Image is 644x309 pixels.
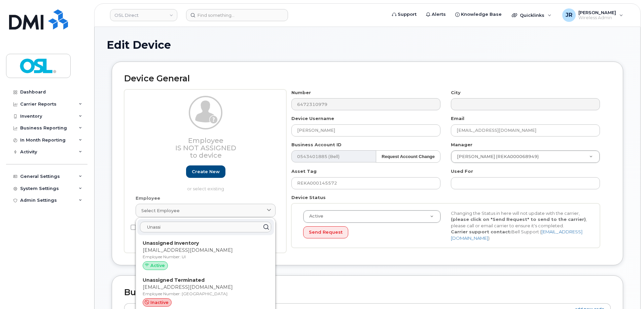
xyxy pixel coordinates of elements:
label: Business Account ID [291,142,342,148]
h3: Employee [136,137,276,159]
label: Number [291,89,311,96]
h2: Business Unit [124,288,611,297]
div: Unassigned Inventory[EMAIL_ADDRESS][DOMAIN_NAME]Employee Number: UIActive [137,238,274,275]
label: Non-employee owned device [131,223,205,231]
span: [PERSON_NAME] (REKA000068949) [453,154,539,160]
span: to device [190,151,222,159]
span: Select employee [141,207,180,214]
span: Is not assigned [175,144,236,152]
strong: Carrier support contact: [451,229,511,234]
strong: (please click on "Send Request" to send to the carrier) [451,217,586,222]
label: Device Status [291,194,326,201]
label: City [451,89,461,96]
button: Send Request [303,226,348,239]
p: Employee Number: UI [143,254,269,260]
a: [EMAIL_ADDRESS][DOMAIN_NAME] [451,229,582,241]
strong: Unassigned Inventory [143,240,199,246]
label: Asset Tag [291,168,317,175]
input: Enter name, email, or employee number [140,222,271,232]
label: Manager [451,142,472,148]
p: [EMAIL_ADDRESS][DOMAIN_NAME] [143,247,269,254]
h1: Edit Device [107,39,628,51]
p: or select existing [136,186,276,192]
span: Active [305,213,323,219]
label: Employee [136,195,160,201]
p: Employee Number: [GEOGRAPHIC_DATA] [143,291,269,297]
label: Email [451,115,464,122]
input: Non-employee owned device [131,225,136,230]
button: Request Account Change [376,150,440,163]
label: Device Username [291,115,334,122]
a: [PERSON_NAME] (REKA000068949) [451,151,600,163]
a: Select employee [136,204,276,217]
div: Changing the Status in here will not update with the carrier, , please call or email carrier to e... [446,210,594,241]
label: Used For [451,168,473,175]
span: inactive [150,299,169,306]
strong: Unassigned Terminated [143,277,205,283]
strong: Request Account Change [382,154,435,159]
p: [EMAIL_ADDRESS][DOMAIN_NAME] [143,284,269,291]
span: Active [150,262,165,269]
a: Active [303,210,440,223]
a: Create new [186,165,225,178]
h2: Device General [124,74,611,83]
